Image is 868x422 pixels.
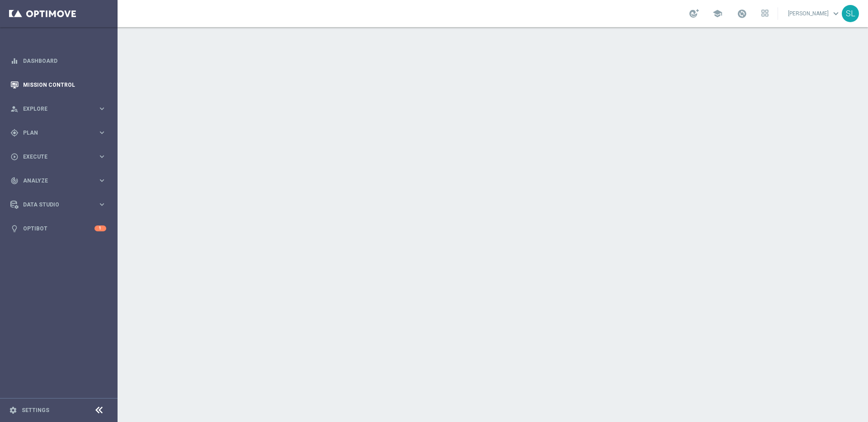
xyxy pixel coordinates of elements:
[10,201,107,208] button: Data Studio keyboard_arrow_right
[23,73,106,97] a: Mission Control
[23,130,98,136] span: Plan
[10,225,107,232] button: lightbulb Optibot 1
[98,176,106,185] i: keyboard_arrow_right
[831,9,841,19] span: keyboard_arrow_down
[10,57,107,65] button: equalizer Dashboard
[10,81,107,89] button: Mission Control
[23,216,94,240] a: Optibot
[10,216,106,240] div: Optibot
[10,57,19,65] i: equalizer
[23,202,98,207] span: Data Studio
[94,225,106,231] div: 1
[10,177,107,184] button: track_changes Analyze keyboard_arrow_right
[10,129,19,137] i: gps_fixed
[98,200,106,209] i: keyboard_arrow_right
[10,153,98,161] div: Execute
[23,106,98,112] span: Explore
[22,408,49,413] a: Settings
[10,105,19,113] i: person_search
[10,105,107,113] button: person_search Explore keyboard_arrow_right
[10,73,106,97] div: Mission Control
[23,154,98,159] span: Execute
[10,177,19,185] i: track_changes
[10,129,98,137] div: Plan
[98,152,106,161] i: keyboard_arrow_right
[10,153,19,161] i: play_circle_outline
[712,9,722,19] span: school
[10,153,107,160] button: play_circle_outline Execute keyboard_arrow_right
[98,128,106,137] i: keyboard_arrow_right
[787,7,842,20] a: [PERSON_NAME]keyboard_arrow_down
[10,177,98,185] div: Analyze
[10,129,107,136] button: gps_fixed Plan keyboard_arrow_right
[10,225,19,233] i: lightbulb
[23,49,106,73] a: Dashboard
[23,178,98,183] span: Analyze
[98,104,106,113] i: keyboard_arrow_right
[10,49,106,73] div: Dashboard
[10,201,98,209] div: Data Studio
[10,105,98,113] div: Explore
[9,406,17,414] i: settings
[842,5,859,22] div: SL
